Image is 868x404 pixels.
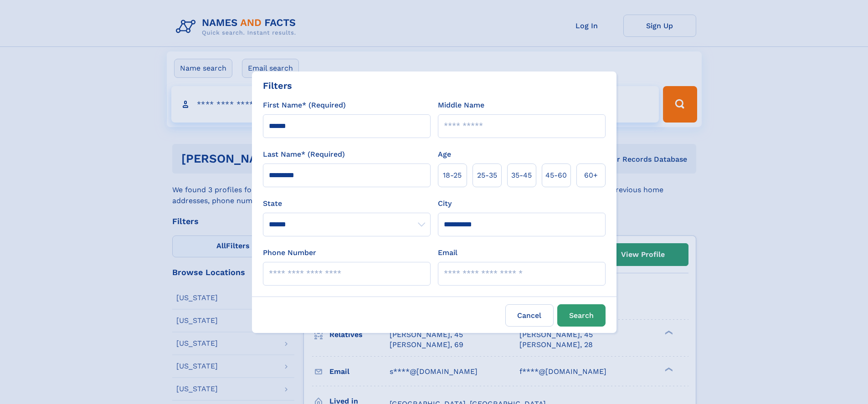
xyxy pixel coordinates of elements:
span: 35‑45 [511,170,532,181]
label: Last Name* (Required) [263,149,345,160]
div: Filters [263,79,292,92]
label: First Name* (Required) [263,100,346,111]
span: 60+ [584,170,598,181]
button: Search [557,304,606,327]
label: Cancel [505,304,554,327]
span: 25‑35 [477,170,497,181]
label: City [438,198,452,209]
span: 45‑60 [545,170,567,181]
span: 18‑25 [443,170,462,181]
label: Phone Number [263,247,316,258]
label: Middle Name [438,100,484,111]
label: Age [438,149,451,160]
label: Email [438,247,457,258]
label: State [263,198,431,209]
